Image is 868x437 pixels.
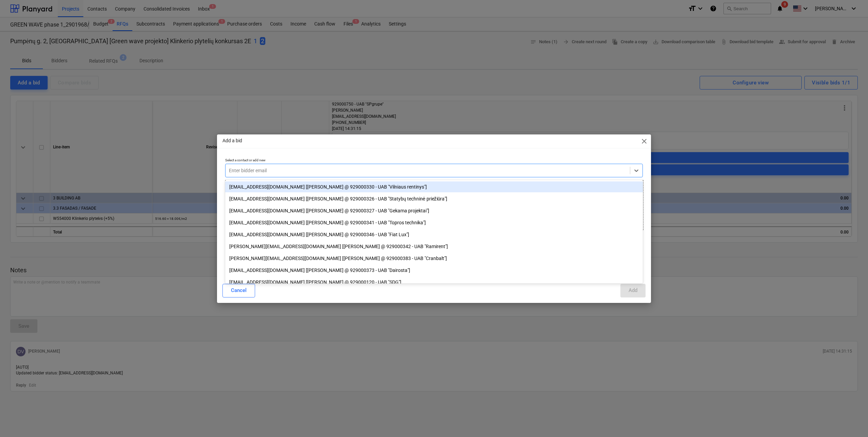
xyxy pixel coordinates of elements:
div: s.zarys@cranbalt.com [Stasys Žarys @ 929000383 - UAB "Cranbalt"] [225,253,643,264]
div: Try dropping some files hereorBrowse Files [225,180,644,230]
div: [EMAIL_ADDRESS][DOMAIN_NAME] [[PERSON_NAME] @ 929000330 - UAB "Vilniaus rentinys"] [225,181,643,192]
div: mantas@dairosta.lt [Mantas Tarvydas @ 929000373 - UAB "Dairosta"] [225,265,643,276]
div: [EMAIL_ADDRESS][DOMAIN_NAME] [[PERSON_NAME] @ 929000341 - UAB "Topros technika"] [225,217,643,228]
div: juozas.snioka@ramirent.lt [Juozas Šnioka @ 929000342 - UAB "Ramirent"] [225,241,643,252]
div: [EMAIL_ADDRESS][DOMAIN_NAME] [[PERSON_NAME] @ 929000373 - UAB "Dairosta"] [225,265,643,276]
div: aurimas.kievisas@statybuprieziura.lt [Aurimas Kievišas @ 929000326 - UAB "Statybų techninė prieži... [225,193,643,204]
div: [EMAIL_ADDRESS][DOMAIN_NAME] [[PERSON_NAME] @ 929000327 - UAB "Gekama projektai"] [225,205,643,216]
div: [PERSON_NAME][EMAIL_ADDRESS][DOMAIN_NAME] [[PERSON_NAME] @ 929000383 - UAB "Cranbalt"] [225,253,643,264]
div: [EMAIL_ADDRESS][DOMAIN_NAME] [[PERSON_NAME] @ 929000120 - UAB "SDG"] [225,277,643,288]
p: Add a bid [222,137,242,144]
div: vilnius@sdg.lt [Diana Šipkutė @ 929000120 - UAB "SDG"] [225,277,643,288]
div: [EMAIL_ADDRESS][DOMAIN_NAME] [[PERSON_NAME] @ 929000326 - UAB "Statybų techninė priežiūra"] [225,193,643,204]
div: [EMAIL_ADDRESS][DOMAIN_NAME] [[PERSON_NAME] @ 929000346 - UAB "Fiat Lux"] [225,229,643,240]
div: 1paulius@topra.lt [Paulius Norvaišas @ 929000341 - UAB "Topros technika"] [225,217,643,228]
iframe: Chat Widget [834,404,868,437]
p: Select a contact or add new [225,158,643,164]
span: close [640,137,648,145]
div: linas.bernotas@fiatlux.lt [Linas Bernotas @ 929000346 - UAB "Fiat Lux"] [225,229,643,240]
div: [PERSON_NAME][EMAIL_ADDRESS][DOMAIN_NAME] [[PERSON_NAME] @ 929000342 - UAB "Ramirent"] [225,241,643,252]
div: info@gekama.lt [Martynas Petrauskas @ 929000327 - UAB "Gekama projektai"] [225,205,643,216]
button: Cancel [222,284,255,297]
div: tomas.januska@rentinys.lt [Tomas Januška @ 929000330 - UAB "Vilniaus rentinys"] [225,181,643,192]
div: Cancel [231,286,247,295]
